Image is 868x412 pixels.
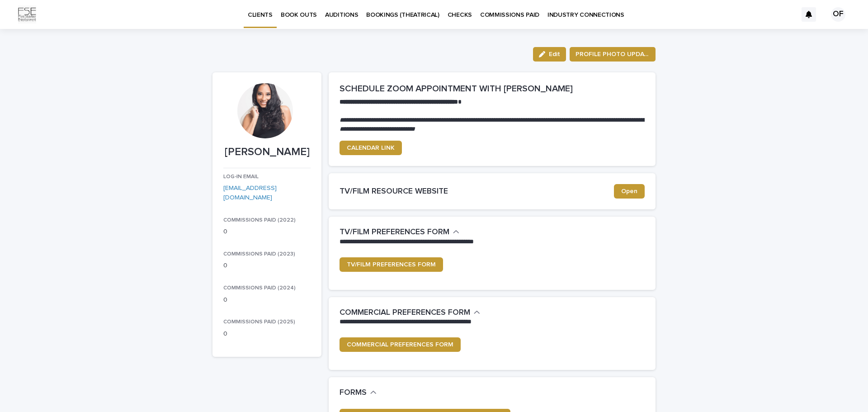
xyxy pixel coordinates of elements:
a: CALENDAR LINK [340,141,402,155]
div: OF [831,7,845,22]
h2: SCHEDULE ZOOM APPOINTMENT WITH [PERSON_NAME] [340,83,645,94]
button: FORMS [340,388,377,398]
p: 0 [223,227,311,237]
h2: TV/FILM RESOURCE WEBSITE [340,187,614,197]
span: PROFILE PHOTO UPDATE [576,50,650,59]
p: 0 [223,261,311,270]
span: COMMISSIONS PAID (2025) [223,319,295,325]
span: COMMERCIAL PREFERENCES FORM [347,341,453,348]
span: COMMISSIONS PAID (2023) [223,251,295,257]
p: [PERSON_NAME] [223,146,311,159]
span: COMMISSIONS PAID (2024) [223,285,296,291]
a: TV/FILM PREFERENCES FORM [340,257,443,272]
span: LOG-IN EMAIL [223,174,259,180]
span: Edit [549,51,560,57]
a: Open [614,184,645,199]
button: TV/FILM PREFERENCES FORM [340,227,459,237]
span: TV/FILM PREFERENCES FORM [347,261,436,268]
span: Open [621,188,637,194]
span: CALENDAR LINK [347,145,395,151]
button: Edit [533,47,566,62]
button: COMMERCIAL PREFERENCES FORM [340,308,480,318]
button: PROFILE PHOTO UPDATE [570,47,656,62]
h2: COMMERCIAL PREFERENCES FORM [340,308,470,318]
h2: TV/FILM PREFERENCES FORM [340,227,449,237]
h2: FORMS [340,388,367,398]
a: COMMERCIAL PREFERENCES FORM [340,337,461,352]
img: Km9EesSdRbS9ajqhBzyo [18,5,36,24]
p: 0 [223,295,311,305]
span: COMMISSIONS PAID (2022) [223,218,296,223]
a: [EMAIL_ADDRESS][DOMAIN_NAME] [223,185,277,201]
p: 0 [223,329,311,339]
